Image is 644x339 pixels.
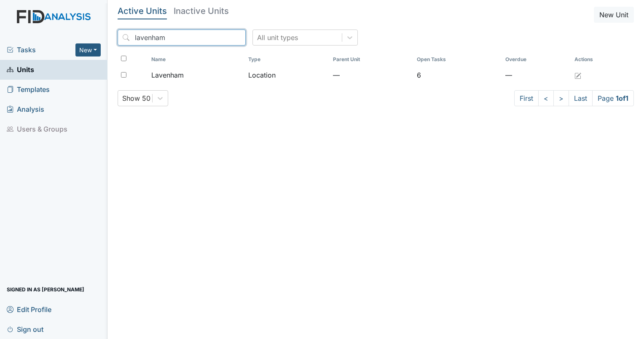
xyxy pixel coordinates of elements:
a: Last [569,90,593,106]
a: Tasks [7,45,75,55]
span: Templates [7,83,50,96]
div: All unit types [257,32,298,43]
span: Analysis [7,103,44,116]
input: Search... [118,30,246,46]
a: Edit [574,70,581,80]
span: Sign out [7,323,43,336]
input: Toggle All Rows Selected [121,56,126,61]
td: Location [245,67,330,83]
strong: 1 of 1 [616,94,628,102]
th: Toggle SortBy [330,52,413,67]
td: — [502,67,571,83]
th: Toggle SortBy [413,52,502,67]
span: Page [592,90,634,106]
th: Toggle SortBy [245,52,330,67]
th: Toggle SortBy [502,52,571,67]
span: Edit Profile [7,303,51,316]
span: Lavenham [151,70,184,80]
div: Show 50 [122,93,150,103]
a: < [538,90,554,106]
button: New [75,43,101,56]
a: > [553,90,569,106]
nav: task-pagination [514,90,634,106]
h5: Active Units [118,7,167,15]
span: Signed in as [PERSON_NAME] [7,283,84,296]
h5: Inactive Units [174,7,229,15]
td: 6 [413,67,502,83]
th: Toggle SortBy [148,52,245,67]
a: First [514,90,539,106]
span: Units [7,63,34,76]
td: — [330,67,413,83]
th: Actions [571,52,613,67]
button: New Unit [594,7,634,23]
